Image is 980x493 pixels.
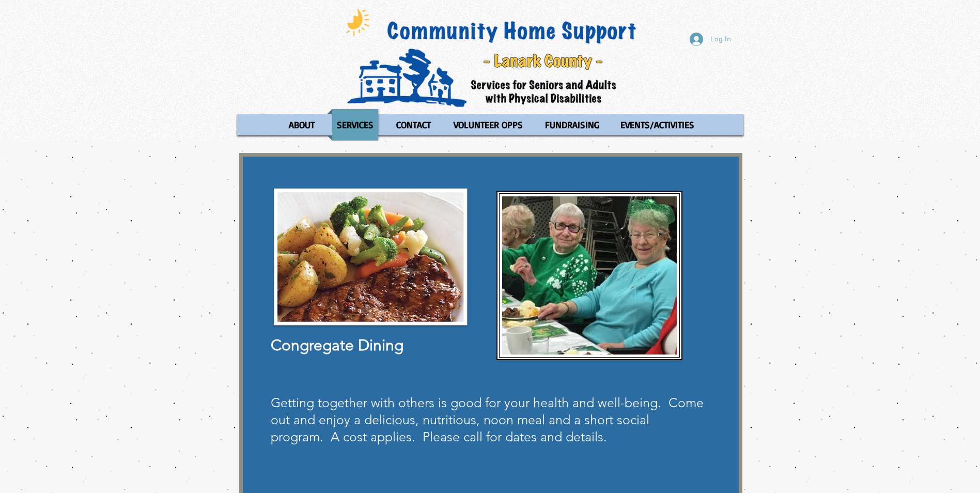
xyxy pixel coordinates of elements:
[392,109,435,141] p: CONTACT
[682,29,738,49] button: Log In
[386,109,441,141] a: CONTACT
[616,109,699,141] p: EVENTS/ACTIVITIES
[278,109,324,141] a: ABOUT
[502,196,677,355] img: St Patricks DC.JPG
[271,186,471,329] img: DC Pic 2.png
[611,109,704,141] a: EVENTS/ACTIVITIES
[707,34,735,45] span: Log In
[332,109,378,141] p: SERVICES
[540,109,604,141] p: FUNDRAISING
[327,109,383,141] a: SERVICES
[284,109,319,141] p: ABOUT
[449,109,527,141] p: VOLUNTEER OPPS
[237,109,743,141] nav: Site
[444,109,533,141] a: VOLUNTEER OPPS
[535,109,608,141] a: FUNDRAISING
[271,395,704,444] span: Getting together with others is good for your health and well-being. Come out and enjoy a delicio...
[271,336,403,355] span: Congregate Dining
